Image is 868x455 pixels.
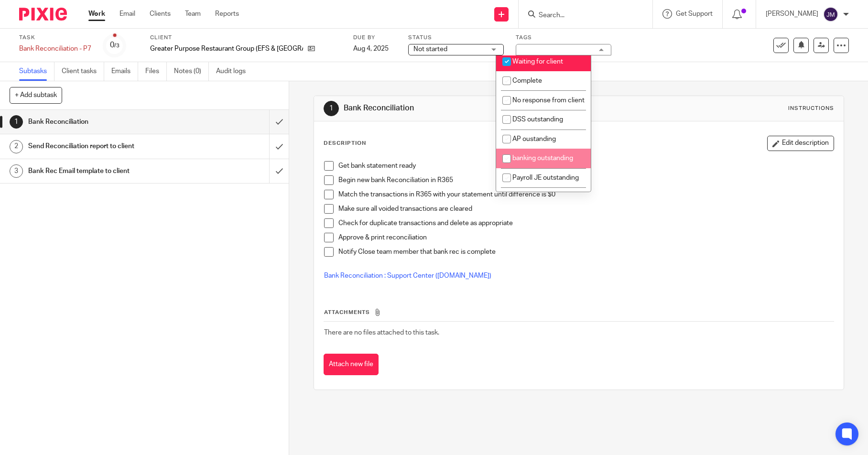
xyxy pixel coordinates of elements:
button: + Add subtask [10,87,62,103]
p: [PERSON_NAME] [766,9,818,19]
span: Not started [413,46,447,53]
p: Greater Purpose Restaurant Group (EFS & [GEOGRAPHIC_DATA]) [150,44,303,54]
div: 3 [10,164,23,178]
label: Tags [516,34,611,42]
a: Team [185,9,201,19]
div: Instructions [788,105,834,112]
p: Description [324,140,366,147]
h1: Bank Rec Email template to client [28,164,183,178]
p: Make sure all voided transactions are cleared [338,204,834,214]
span: Get Support [676,11,713,17]
h1: Bank Reconciliation [344,103,599,113]
span: banking outstanding [512,155,573,162]
p: Get bank statement ready [338,161,834,171]
a: Bank Reconciliation : Support Center ([DOMAIN_NAME]) [324,272,491,279]
h1: Send Reconciliation report to client [28,139,183,153]
label: Status [408,34,504,42]
span: Attachments [324,310,370,315]
span: DSS outstanding [512,116,563,123]
div: 1 [324,101,339,116]
p: Begin new bank Reconciliation in R365 [338,175,834,185]
span: Aug 4, 2025 [353,45,389,52]
a: Files [145,62,167,81]
a: Client tasks [62,62,104,81]
img: svg%3E [823,7,838,22]
label: Task [19,34,91,42]
a: Reports [215,9,239,19]
div: Bank Reconciliation - P7 [19,44,91,54]
p: Approve & print reconciliation [338,233,834,242]
h1: Bank Reconciliation [28,115,183,129]
label: Due by [353,34,396,42]
span: Complete [512,77,542,84]
label: Client [150,34,341,42]
div: 2 [10,140,23,153]
a: Clients [150,9,171,19]
p: Match the transactions in R365 with your statement until difference is $0 [338,190,834,199]
a: Subtasks [19,62,54,81]
span: Waiting for client [512,58,563,65]
span: There are no files attached to this task. [324,329,439,336]
img: Pixie [19,8,67,21]
div: 1 [10,115,23,129]
p: Check for duplicate transactions and delete as appropriate [338,218,834,228]
a: Notes (0) [174,62,209,81]
div: 0 [110,40,119,51]
span: No response from client [512,97,585,104]
span: AP oustanding [512,136,556,142]
p: Notify Close team member that bank rec is complete [338,247,834,257]
a: Email [119,9,135,19]
span: Payroll JE outstanding [512,174,579,181]
a: Audit logs [216,62,253,81]
input: Search [538,11,624,20]
a: Emails [111,62,138,81]
small: /3 [114,43,119,48]
button: Attach new file [324,354,379,375]
a: Work [88,9,105,19]
button: Edit description [767,136,834,151]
